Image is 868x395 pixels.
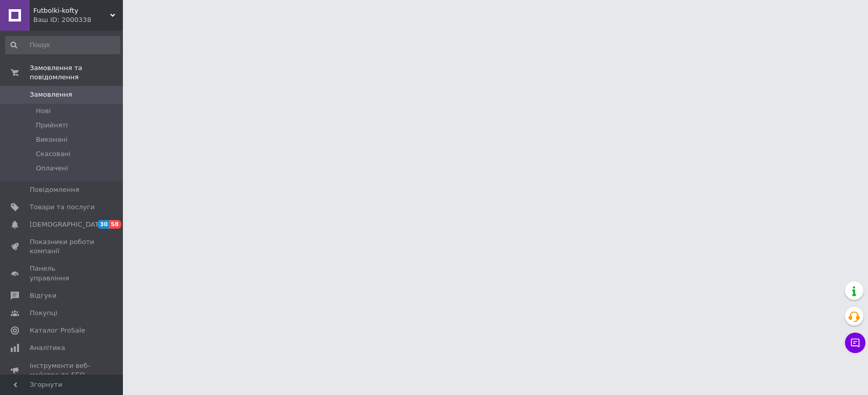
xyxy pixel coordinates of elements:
[97,220,109,229] span: 30
[30,90,72,99] span: Замовлення
[33,6,110,15] span: Futbolki-kofty
[30,185,79,194] span: Повідомлення
[5,36,120,54] input: Пошук
[36,135,68,144] span: Виконані
[30,326,85,335] span: Каталог ProSale
[30,220,105,229] span: [DEMOGRAPHIC_DATA]
[30,291,56,300] span: Відгуки
[36,106,51,116] span: Нові
[109,220,121,229] span: 58
[33,15,123,25] div: Ваш ID: 2000338
[36,121,68,130] span: Прийняті
[36,149,71,159] span: Скасовані
[30,343,65,353] span: Аналітика
[30,309,57,318] span: Покупці
[845,333,865,353] button: Чат з покупцем
[30,203,95,212] span: Товари та послуги
[30,361,95,380] span: Інструменти веб-майстра та SEO
[30,264,95,282] span: Панель управління
[30,63,123,82] span: Замовлення та повідомлення
[30,237,95,256] span: Показники роботи компанії
[36,164,68,173] span: Оплачені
